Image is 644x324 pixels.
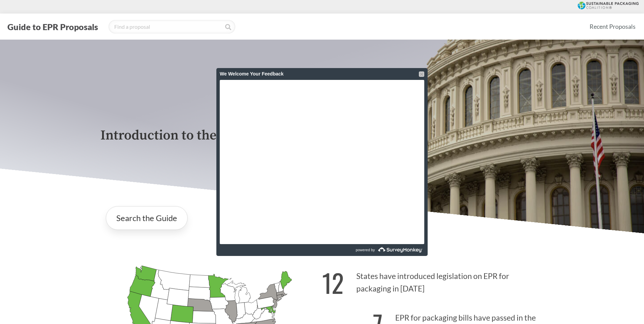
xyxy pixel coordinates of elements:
[322,260,544,301] p: States have introduced legislation on EPR for packaging in [DATE]
[106,206,188,230] a: Search the Guide
[356,244,375,256] span: powered by
[322,264,344,301] strong: 12
[220,68,424,80] div: We Welcome Your Feedback
[323,244,424,256] a: powered by
[109,20,235,34] input: Find a proposal
[100,128,544,143] p: Introduction to the Guide for EPR Proposals
[587,19,639,34] a: Recent Proposals
[5,21,100,32] button: Guide to EPR Proposals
